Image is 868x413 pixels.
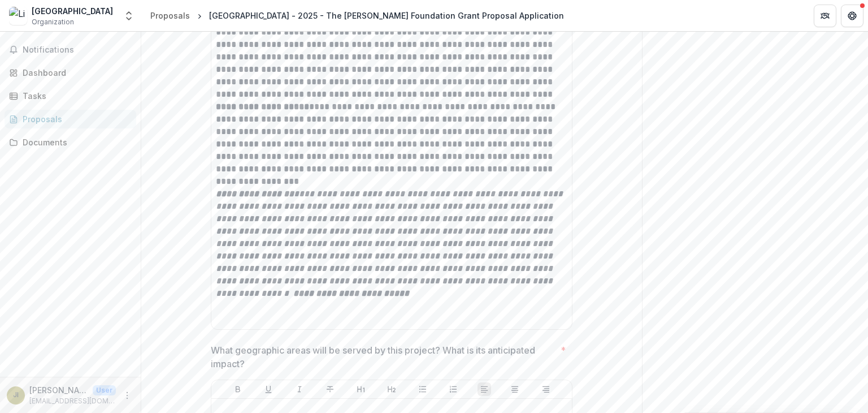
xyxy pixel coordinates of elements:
button: Ordered List [446,382,460,396]
button: Partners [814,5,836,27]
span: Organization [32,17,74,27]
p: [EMAIL_ADDRESS][DOMAIN_NAME] [29,396,116,406]
nav: breadcrumb [146,7,568,24]
button: Open entity switcher [121,5,137,27]
a: Tasks [5,87,136,105]
div: Jay Rebsamen III [13,392,19,399]
div: [GEOGRAPHIC_DATA] - 2025 - The [PERSON_NAME] Foundation Grant Proposal Application [209,10,564,21]
button: Align Center [508,382,522,396]
button: Italicize [293,382,306,396]
a: Proposals [146,7,194,24]
a: Proposals [5,110,136,128]
button: Bold [231,382,245,396]
button: Underline [262,382,275,396]
a: Dashboard [5,63,136,82]
div: Proposals [150,10,190,21]
div: Documents [23,136,127,148]
div: Proposals [23,113,127,125]
span: Notifications [23,45,132,55]
p: What geographic areas will be served by this project? What is its anticipated impact? [211,343,556,371]
button: Heading 1 [354,382,368,396]
button: Notifications [5,41,136,59]
img: Liberty University [9,7,27,25]
div: [GEOGRAPHIC_DATA] [32,5,113,17]
div: Dashboard [23,67,127,79]
button: Align Left [478,382,491,396]
button: Align Right [539,382,553,396]
div: Tasks [23,90,127,102]
p: [PERSON_NAME] III [29,384,88,396]
button: Get Help [841,5,863,27]
button: Strike [323,382,337,396]
button: Bullet List [416,382,429,396]
button: Heading 2 [385,382,398,396]
p: User [93,385,116,395]
a: Documents [5,133,136,152]
button: More [120,389,134,402]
